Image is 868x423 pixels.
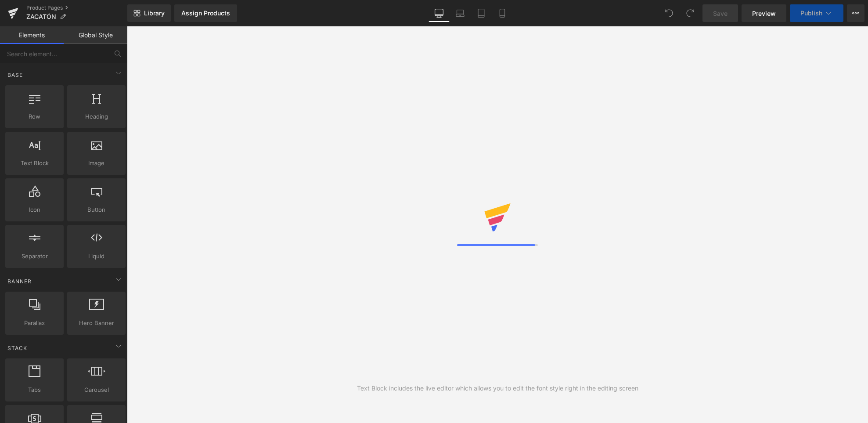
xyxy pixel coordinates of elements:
span: Library [144,9,165,17]
span: Liquid [70,252,123,261]
span: Banner [7,277,32,286]
span: Heading [70,112,123,121]
span: Tabs [8,385,61,394]
a: Laptop [450,4,471,22]
button: Undo [660,4,678,22]
span: Save [713,9,728,18]
span: Image [70,159,123,168]
span: Carousel [70,385,123,394]
span: Stack [7,344,28,352]
a: Global Style [64,26,127,44]
span: Row [8,112,61,121]
span: Publish [800,10,822,17]
a: Mobile [492,4,513,22]
span: Button [70,205,123,214]
span: Base [7,71,24,79]
span: Separator [8,252,61,261]
button: Redo [681,4,699,22]
span: Hero Banner [70,318,123,328]
a: Product Pages [26,4,127,11]
a: Tablet [471,4,492,22]
div: Assign Products [181,10,230,17]
a: New Library [127,4,171,22]
a: Preview [742,4,786,22]
div: Text Block includes the live editor which allows you to edit the font style right in the editing ... [357,383,638,393]
span: Parallax [8,318,61,328]
span: Preview [752,9,776,18]
span: ZACATÓN [26,13,56,20]
button: Publish [790,4,843,22]
button: More [847,4,864,22]
a: Desktop [429,4,450,22]
span: Text Block [8,159,61,168]
span: Icon [8,205,61,214]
